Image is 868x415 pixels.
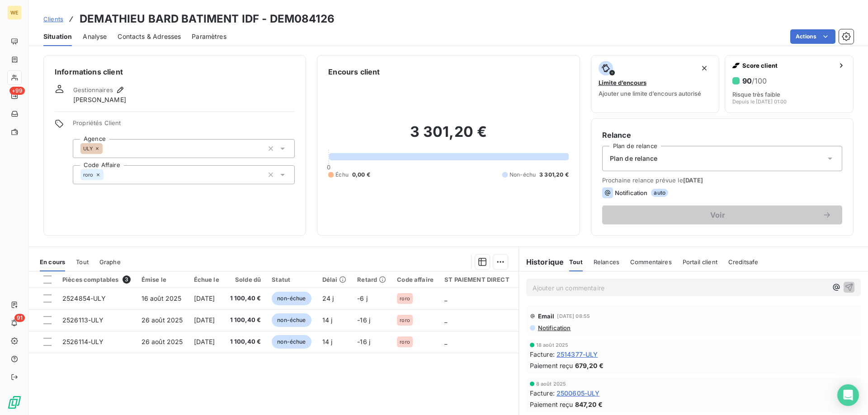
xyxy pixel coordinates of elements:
span: Score client [742,62,834,69]
span: Clients [43,15,63,23]
span: roro [400,339,410,345]
span: Risque très faible [732,91,780,98]
span: Paiement reçu [530,400,573,409]
div: Open Intercom Messenger [837,384,859,406]
span: Depuis le [DATE] 01:00 [732,99,787,104]
span: [DATE] [194,316,215,324]
button: Voir [602,205,842,224]
span: non-échue [272,292,311,305]
span: roro [83,172,94,177]
div: Pièces comptables [62,275,131,284]
div: Retard [357,276,386,283]
span: Notification [615,189,648,196]
span: [PERSON_NAME] [73,95,126,104]
span: 0,00 € [352,171,370,179]
span: 16 août 2025 [142,294,182,302]
span: roro [400,296,410,301]
img: Logo LeanPay [7,395,22,410]
span: +99 [9,87,25,95]
span: 2524854-ULY [62,294,106,302]
span: Analyse [83,32,107,41]
span: Tout [76,258,89,266]
span: ULY [83,146,93,151]
span: Relances [594,258,619,266]
span: Prochaine relance prévue le [602,177,842,184]
span: Situation [43,32,72,41]
span: 3 301,20 € [539,171,569,179]
button: Limite d’encoursAjouter une limite d’encours autorisé [591,55,720,113]
span: [DATE] 08:55 [557,313,590,319]
span: Portail client [683,258,717,266]
span: 2500605-ULY [557,388,600,398]
span: 91 [14,314,25,322]
span: -16 j [357,338,370,345]
span: Paramètres [192,32,226,41]
div: Échue le [194,276,219,283]
button: Actions [790,29,835,44]
span: _ [444,316,447,324]
span: non-échue [272,313,311,327]
span: Ajouter une limite d’encours autorisé [599,90,701,97]
span: /100 [752,76,767,85]
span: 14 j [322,316,333,324]
span: Voir [613,211,822,219]
span: auto [651,189,668,197]
span: _ [444,294,447,302]
span: roro [400,317,410,323]
span: 1 100,40 € [230,294,261,303]
span: Notification [537,324,571,331]
h2: 3 301,20 € [328,123,568,150]
span: Plan de relance [610,154,657,163]
h6: Historique [519,256,564,267]
span: 18 août 2025 [536,342,569,348]
span: 1 100,40 € [230,316,261,325]
span: 26 août 2025 [142,338,183,345]
span: 1 100,40 € [230,337,261,346]
span: 2526113-ULY [62,316,104,324]
span: 847,20 € [575,400,603,409]
span: 3 [123,275,131,284]
span: _ [444,338,447,345]
span: 14 j [322,338,333,345]
span: Limite d’encours [599,79,646,86]
h6: Informations client [55,66,295,77]
span: [DATE] [683,177,703,184]
span: 8 août 2025 [536,381,566,387]
div: Solde dû [230,276,261,283]
input: Ajouter une valeur [104,171,111,179]
span: 24 j [322,294,334,302]
span: non-échue [272,335,311,349]
h3: DEMATHIEU BARD BATIMENT IDF - DEM084126 [80,11,335,27]
span: En cours [40,258,65,266]
input: Ajouter une valeur [103,145,110,153]
div: ST PAIEMENT DIRECT [444,276,509,283]
span: [DATE] [194,338,215,345]
span: 2514377-ULY [557,350,598,359]
span: Email [538,312,555,320]
span: Facture : [530,350,555,359]
h6: Encours client [328,66,380,77]
span: Paiement reçu [530,361,573,370]
button: Score client90/100Risque très faibleDepuis le [DATE] 01:00 [725,55,854,113]
h6: 90 [742,76,767,85]
span: Facture : [530,388,555,398]
span: [DATE] [194,294,215,302]
span: Gestionnaires [73,86,113,93]
span: Tout [569,258,583,266]
span: Non-échu [509,171,536,179]
div: Code affaire [397,276,434,283]
span: 0 [327,163,330,171]
h6: Relance [602,130,842,140]
div: Émise le [142,276,183,283]
span: Creditsafe [728,258,759,266]
span: -16 j [357,316,370,324]
span: Contacts & Adresses [118,32,181,41]
div: Délai [322,276,347,283]
div: Statut [272,276,311,283]
span: -6 j [357,294,368,302]
span: 26 août 2025 [142,316,183,324]
span: 679,20 € [575,361,604,370]
span: 2526114-ULY [62,338,104,345]
span: Graphe [99,258,121,266]
div: WE [7,5,22,20]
